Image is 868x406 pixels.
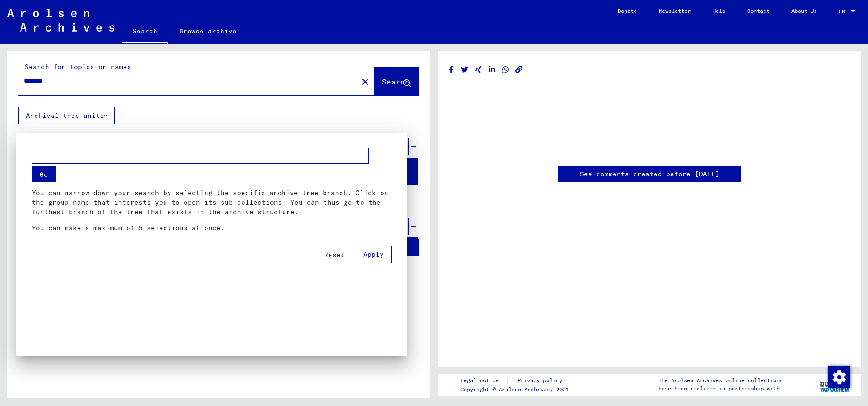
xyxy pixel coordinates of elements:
button: Go [32,166,56,182]
p: You can narrow down your search by selecting the specific archive tree branch. Click on the group... [32,188,392,217]
button: Apply [356,246,392,263]
p: You can make a maximum of 5 selections at once. [32,223,392,233]
button: Reset [317,247,352,263]
span: Apply [363,250,384,258]
img: Change consent [828,366,850,388]
span: Reset [324,251,345,259]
